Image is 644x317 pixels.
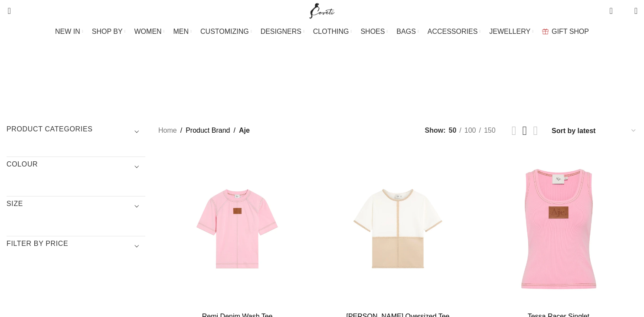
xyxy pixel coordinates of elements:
span: MEN [173,27,189,36]
a: Search [2,2,11,20]
a: Site logo [307,7,337,14]
span: DESIGNERS [261,27,301,36]
a: 0 [605,2,617,20]
img: GiftBag [542,29,549,34]
a: Remi Denim Wash Tee [158,150,316,308]
a: SHOP BY [92,23,126,40]
span: GIFT SHOP [552,27,589,36]
span: WOMEN [134,27,162,36]
a: DESIGNERS [261,23,304,40]
a: WOMEN [134,23,165,40]
span: SHOES [360,27,385,36]
a: Rae Oversized Tee [319,150,477,308]
a: Tessa Racer Singlet [480,150,637,308]
span: CLOTHING [313,27,349,36]
span: SHOP BY [92,27,123,36]
h3: COLOUR [7,160,145,174]
div: Main navigation [2,23,642,40]
div: My Wishlist [619,2,628,20]
a: GIFT SHOP [542,23,589,40]
span: BAGS [396,27,415,36]
span: 0 [610,4,617,11]
a: NEW IN [55,23,83,40]
span: CUSTOMIZING [200,27,249,36]
h3: Product categories [7,124,145,139]
h3: SIZE [7,199,145,214]
span: 0 [621,9,628,15]
a: CUSTOMIZING [200,23,252,40]
a: BAGS [396,23,418,40]
span: JEWELLERY [489,27,530,36]
h3: Filter by price [7,239,145,254]
span: ACCESSORIES [428,27,478,36]
a: ACCESSORIES [428,23,481,40]
a: CLOTHING [313,23,352,40]
a: JEWELLERY [489,23,533,40]
a: SHOES [360,23,388,40]
a: MEN [173,23,192,40]
span: NEW IN [55,27,80,36]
